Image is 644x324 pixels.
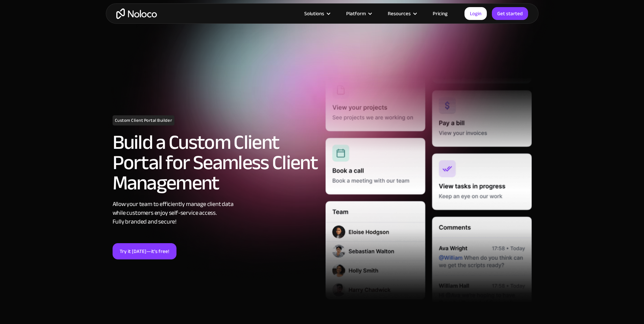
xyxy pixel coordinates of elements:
div: Resources [379,9,424,18]
div: Platform [346,9,366,18]
div: Solutions [304,9,324,18]
div: Solutions [296,9,338,18]
h1: Custom Client Portal Builder [113,115,175,125]
a: home [116,8,157,19]
a: Try it [DATE]—it’s free! [113,243,176,259]
a: Pricing [424,9,456,18]
h2: Build a Custom Client Portal for Seamless Client Management [113,132,319,193]
div: Allow your team to efficiently manage client data while customers enjoy self-service access. Full... [113,200,319,226]
a: Get started [492,7,528,20]
div: Platform [338,9,379,18]
div: Resources [388,9,411,18]
a: Login [464,7,487,20]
